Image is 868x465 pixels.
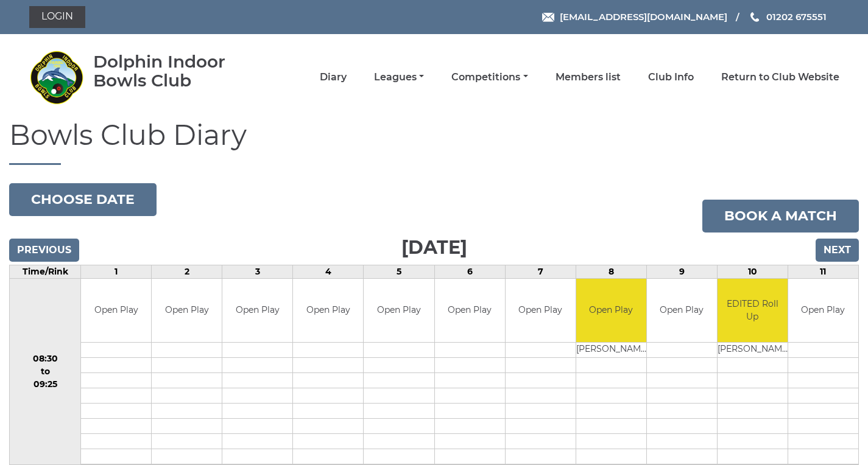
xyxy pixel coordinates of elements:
td: 08:30 to 09:25 [10,278,81,465]
td: Open Play [364,279,434,343]
a: Book a match [702,200,859,232]
img: Phone us [750,12,759,22]
td: Open Play [293,279,363,343]
td: Open Play [788,279,858,343]
img: Email [542,13,554,22]
a: Club Info [648,71,694,84]
td: Open Play [222,279,292,343]
td: Open Play [576,279,646,343]
button: Choose date [9,183,157,216]
td: 3 [222,265,293,278]
div: Dolphin Indoor Bowls Club [93,52,261,90]
td: 10 [717,265,788,278]
input: Next [816,239,859,262]
td: Open Play [506,279,576,343]
a: Return to Club Website [721,71,839,84]
td: Open Play [647,279,717,343]
td: 1 [81,265,152,278]
td: 4 [293,265,364,278]
td: 8 [576,265,646,278]
td: [PERSON_NAME] [718,343,788,358]
td: 11 [788,265,858,278]
img: Dolphin Indoor Bowls Club [29,50,84,105]
h1: Bowls Club Diary [9,120,859,165]
a: Leagues [374,71,424,84]
span: [EMAIL_ADDRESS][DOMAIN_NAME] [560,11,727,23]
input: Previous [9,239,79,262]
td: Time/Rink [10,265,81,278]
a: Phone us 01202 675551 [749,10,827,24]
td: 7 [505,265,576,278]
a: Email [EMAIL_ADDRESS][DOMAIN_NAME] [542,10,727,24]
td: 5 [364,265,434,278]
a: Competitions [451,71,528,84]
td: 2 [152,265,222,278]
td: [PERSON_NAME] [576,343,646,358]
a: Members list [556,71,621,84]
td: 6 [434,265,505,278]
td: Open Play [435,279,505,343]
td: Open Play [81,279,151,343]
td: Open Play [152,279,222,343]
td: EDITED Roll Up [718,279,788,343]
a: Login [29,6,85,28]
td: 9 [646,265,717,278]
a: Diary [320,71,347,84]
span: 01202 675551 [766,11,827,23]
